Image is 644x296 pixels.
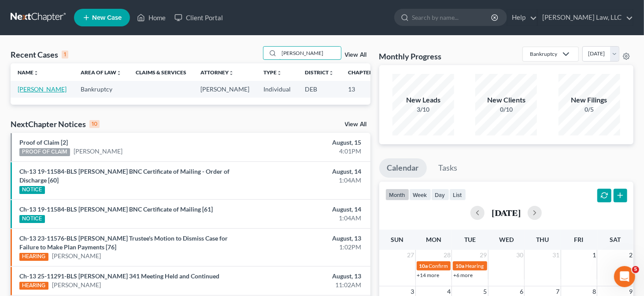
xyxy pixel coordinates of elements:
[409,189,431,201] button: week
[18,85,67,93] a: [PERSON_NAME]
[253,176,361,185] div: 1:04AM
[431,158,466,178] a: Tasks
[329,70,334,76] i: unfold_more
[19,272,219,280] a: Ch-13 25-11291-BLS [PERSON_NAME] 341 Meeting Held and Continued
[263,69,282,76] a: Typeunfold_more
[530,50,557,58] div: Bankruptcy
[391,236,403,243] span: Sun
[74,147,122,156] a: [PERSON_NAME]
[465,263,534,269] span: Hearing for [PERSON_NAME]
[632,266,639,273] span: 5
[229,70,234,76] i: unfold_more
[133,10,170,26] a: Home
[455,263,464,269] span: 10a
[19,139,68,146] a: Proof of Claim [2]
[559,95,620,105] div: New Filings
[475,95,537,105] div: New Clients
[628,250,633,260] span: 2
[253,167,361,176] div: August, 14
[11,49,68,60] div: Recent Cases
[19,205,213,213] a: Ch-13 19-11584-BLS [PERSON_NAME] BNC Certificate of Mailing [61]
[536,236,549,243] span: Thu
[200,69,234,76] a: Attorneyunfold_more
[407,250,415,260] span: 27
[417,272,440,278] a: +14 more
[52,252,101,260] a: [PERSON_NAME]
[429,263,530,269] span: Confirmation Hearing for [PERSON_NAME]
[92,15,122,21] span: New Case
[507,10,537,26] a: Help
[256,81,298,97] td: Individual
[385,189,409,201] button: month
[341,81,385,97] td: 13
[253,205,361,214] div: August, 14
[19,234,228,251] a: Ch-13 23-11576-BLS [PERSON_NAME] Trustee's Motion to Dismiss Case for Failure to Make Plan Paymen...
[18,69,39,76] a: Nameunfold_more
[253,147,361,156] div: 4:01PM
[392,105,454,114] div: 3/10
[279,47,341,59] input: Search by name...
[345,121,367,128] a: View All
[431,189,449,201] button: day
[52,281,101,289] a: [PERSON_NAME]
[449,189,466,201] button: list
[62,51,68,58] div: 1
[412,9,492,26] input: Search by name...
[277,70,282,76] i: unfold_more
[253,243,361,252] div: 1:02PM
[492,208,521,217] h2: [DATE]
[81,69,122,76] a: Area of Lawunfold_more
[592,250,597,260] span: 1
[426,236,441,243] span: Mon
[170,10,227,26] a: Client Portal
[19,168,229,184] a: Ch-13 19-11584-BLS [PERSON_NAME] BNC Certificate of Mailing - Order of Discharge [60]
[610,236,621,243] span: Sat
[379,158,427,178] a: Calendar
[379,51,442,62] h3: Monthly Progress
[305,69,334,76] a: Districtunfold_more
[253,214,361,223] div: 1:04AM
[392,95,454,105] div: New Leads
[253,272,361,281] div: August, 13
[419,263,428,269] span: 10a
[11,119,100,129] div: NextChapter Notices
[574,236,584,243] span: Fri
[116,70,122,76] i: unfold_more
[538,10,633,26] a: [PERSON_NAME] Law, LLC
[298,81,341,97] td: DEB
[348,69,378,76] a: Chapterunfold_more
[19,282,48,290] div: HEARING
[253,281,361,289] div: 11:02AM
[33,70,39,76] i: unfold_more
[559,105,620,114] div: 0/5
[345,52,367,58] a: View All
[129,63,193,81] th: Claims & Services
[19,186,45,194] div: NOTICE
[89,120,100,128] div: 10
[552,250,561,260] span: 31
[193,81,256,97] td: [PERSON_NAME]
[515,250,524,260] span: 30
[443,250,452,260] span: 28
[19,215,45,223] div: NOTICE
[479,250,488,260] span: 29
[614,266,635,287] iframe: Intercom live chat
[253,234,361,243] div: August, 13
[499,236,514,243] span: Wed
[74,81,129,97] td: Bankruptcy
[19,148,70,156] div: PROOF OF CLAIM
[464,236,476,243] span: Tue
[253,138,361,147] div: August, 15
[19,253,48,261] div: HEARING
[475,105,537,114] div: 0/10
[453,272,473,278] a: +6 more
